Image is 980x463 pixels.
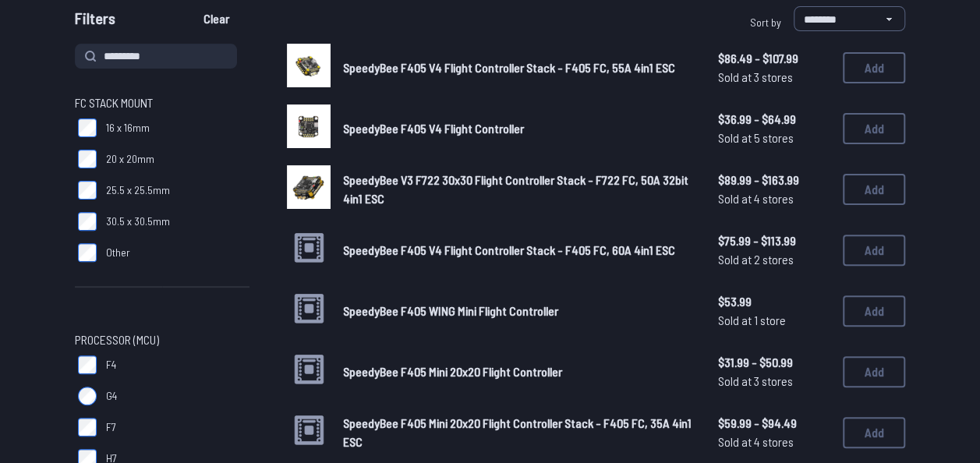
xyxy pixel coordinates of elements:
[843,113,905,144] button: Add
[718,311,830,330] span: Sold at 1 store
[343,119,693,138] a: SpeedyBee F405 V4 Flight Controller
[343,362,693,381] a: SpeedyBee F405 Mini 20x20 Flight Controller
[343,242,675,257] span: SpeedyBee F405 V4 Flight Controller Stack - F405 FC, 60A 4in1 ESC
[718,129,830,147] span: Sold at 5 stores
[843,235,905,266] button: Add
[843,52,905,83] button: Add
[343,415,692,449] span: SpeedyBee F405 Mini 20x20 Flight Controller Stack - F405 FC, 35A 4in1 ESC
[843,174,905,205] button: Add
[106,120,150,136] span: 16 x 16mm
[718,433,830,451] span: Sold at 4 stores
[718,353,830,372] span: $31.99 - $50.99
[718,231,830,250] span: $75.99 - $113.99
[75,330,159,349] span: Processor (MCU)
[78,150,97,168] input: 20 x 20mm
[343,241,693,260] a: SpeedyBee F405 V4 Flight Controller Stack - F405 FC, 60A 4in1 ESC
[718,110,830,129] span: $36.99 - $64.99
[343,121,524,136] span: SpeedyBee F405 V4 Flight Controller
[287,44,331,92] a: image
[343,414,693,451] a: SpeedyBee F405 Mini 20x20 Flight Controller Stack - F405 FC, 35A 4in1 ESC
[343,58,693,77] a: SpeedyBee F405 V4 Flight Controller Stack - F405 FC, 55A 4in1 ESC
[78,118,97,137] input: 16 x 16mm
[343,60,675,75] span: SpeedyBee F405 V4 Flight Controller Stack - F405 FC, 55A 4in1 ESC
[287,104,331,148] img: image
[106,388,117,404] span: G4
[718,68,830,87] span: Sold at 3 stores
[343,171,693,208] a: SpeedyBee V3 F722 30x30 Flight Controller Stack - F722 FC, 50A 32bit 4in1 ESC
[106,357,116,373] span: F4
[718,414,830,433] span: $59.99 - $94.49
[78,181,97,200] input: 25.5 x 25.5mm
[78,355,97,374] input: F4
[78,243,97,262] input: Other
[843,417,905,448] button: Add
[843,356,905,387] button: Add
[287,165,331,209] img: image
[718,189,830,208] span: Sold at 4 stores
[106,419,116,435] span: F7
[190,6,242,31] button: Clear
[106,151,154,167] span: 20 x 20mm
[718,250,830,269] span: Sold at 2 stores
[718,171,830,189] span: $89.99 - $163.99
[287,104,331,153] a: image
[75,94,153,112] span: FC Stack Mount
[106,245,130,260] span: Other
[718,292,830,311] span: $53.99
[287,165,331,214] a: image
[78,418,97,436] input: F7
[843,295,905,327] button: Add
[718,49,830,68] span: $86.49 - $107.99
[343,303,558,318] span: SpeedyBee F405 WING Mini Flight Controller
[78,212,97,231] input: 30.5 x 30.5mm
[75,6,115,37] span: Filters
[343,172,688,206] span: SpeedyBee V3 F722 30x30 Flight Controller Stack - F722 FC, 50A 32bit 4in1 ESC
[106,182,170,198] span: 25.5 x 25.5mm
[750,16,781,29] span: Sort by
[287,44,331,87] img: image
[718,372,830,391] span: Sold at 3 stores
[343,302,693,320] a: SpeedyBee F405 WING Mini Flight Controller
[794,6,905,31] select: Sort by
[78,387,97,405] input: G4
[106,214,170,229] span: 30.5 x 30.5mm
[343,364,562,379] span: SpeedyBee F405 Mini 20x20 Flight Controller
